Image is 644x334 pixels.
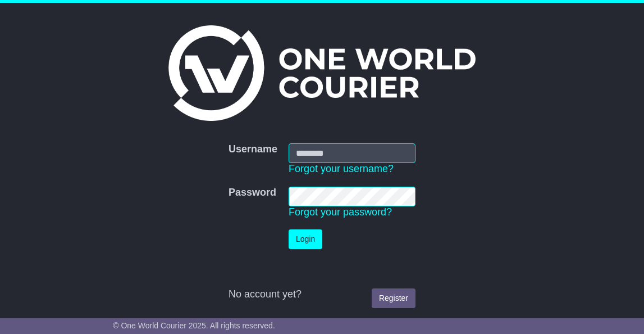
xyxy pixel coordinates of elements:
[229,187,276,199] label: Password
[289,206,392,218] a: Forgot your password?
[113,321,275,330] span: © One World Courier 2025. All rights reserved.
[229,288,415,301] div: No account yet?
[289,163,394,174] a: Forgot your username?
[372,288,415,308] a: Register
[168,25,475,121] img: One World
[289,229,322,249] button: Login
[229,143,277,156] label: Username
